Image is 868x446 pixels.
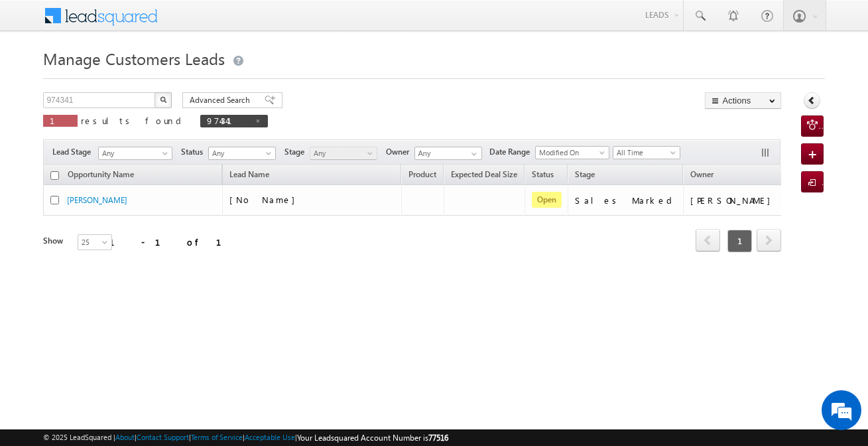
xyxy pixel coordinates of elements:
[137,433,189,441] a: Contact Support
[61,167,141,185] a: Opportunity Name
[207,115,248,126] span: 974341
[191,433,243,441] a: Terms of Service
[43,235,67,247] div: Show
[444,167,524,185] a: Expected Deal Size
[115,433,135,441] a: About
[532,192,562,208] span: Open
[757,230,781,252] a: next
[284,146,310,158] span: Stage
[575,169,595,179] span: Stage
[525,167,560,185] a: Status
[160,96,166,103] img: Search
[727,230,752,252] span: 1
[208,147,276,160] a: Any
[43,431,448,444] span: © 2025 LeadSquared | | | | |
[408,169,436,179] span: Product
[310,147,377,160] a: Any
[690,194,777,206] div: [PERSON_NAME]
[229,194,302,205] span: [No Name]
[50,171,59,180] input: Check all records
[109,234,237,250] div: 1 - 1 of 1
[568,167,601,185] a: Stage
[98,147,172,160] a: Any
[757,229,781,252] span: next
[67,195,127,205] a: [PERSON_NAME]
[52,146,96,158] span: Lead Stage
[613,146,680,159] a: All Time
[223,167,276,185] span: Lead Name
[386,146,414,158] span: Owner
[245,433,295,441] a: Acceptable Use
[613,147,676,159] span: All Time
[575,194,677,206] div: Sales Marked
[464,147,481,161] a: Show All Items
[78,236,113,248] span: 25
[190,94,254,106] span: Advanced Search
[99,147,168,159] span: Any
[310,147,373,159] span: Any
[50,115,71,126] span: 1
[690,169,713,179] span: Owner
[78,234,112,250] a: 25
[68,169,134,179] span: Opportunity Name
[536,147,605,159] span: Modified On
[696,229,720,252] span: prev
[297,433,448,443] span: Your Leadsquared Account Number is
[43,48,225,69] span: Manage Customers Leads
[181,146,208,158] span: Status
[209,147,272,159] span: Any
[428,433,448,443] span: 77516
[451,169,517,179] span: Expected Deal Size
[696,230,720,252] a: prev
[535,146,609,159] a: Modified On
[489,146,535,158] span: Date Range
[414,147,482,160] input: Type to Search
[81,115,186,126] span: results found
[705,92,781,109] button: Actions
